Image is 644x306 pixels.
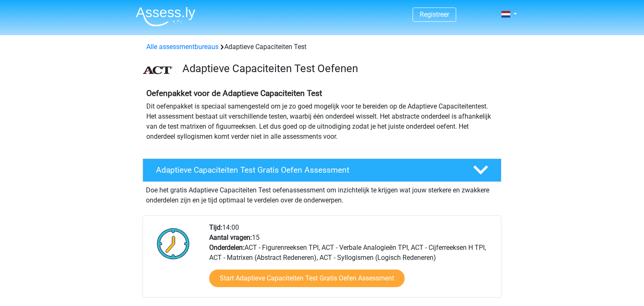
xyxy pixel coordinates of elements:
[139,158,505,182] a: Adaptieve Capaciteiten Test Gratis Oefen Assessment
[152,223,195,265] img: Klok
[209,223,222,231] b: Tijd:
[203,223,501,297] div: 14:00 15 ACT - Figurenreeksen TPI, ACT - Verbale Analogieën TPI, ACT - Cijferreeksen H TPI, ACT -...
[420,10,449,18] a: Registreer
[143,182,501,205] div: Doe het gratis Adaptieve Capaciteiten Test oefenassessment om inzichtelijk te krijgen wat jouw st...
[146,88,322,98] b: Oefenpakket voor de Adaptieve Capaciteiten Test
[146,43,218,51] a: Alle assessmentbureaus
[209,244,244,252] b: Onderdelen:
[136,7,195,26] img: Assessly
[143,66,173,74] img: ACT
[182,62,495,75] h3: Adaptieve Capaciteiten Test Oefenen
[143,42,501,52] div: Adaptieve Capaciteiten Test
[209,270,405,287] a: Start Adaptieve Capaciteiten Test Gratis Oefen Assessment
[146,101,498,142] p: Dit oefenpakket is speciaal samengesteld om je zo goed mogelijk voor te bereiden op de Adaptieve ...
[156,165,460,175] h4: Adaptieve Capaciteiten Test Gratis Oefen Assessment
[209,233,252,241] b: Aantal vragen:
